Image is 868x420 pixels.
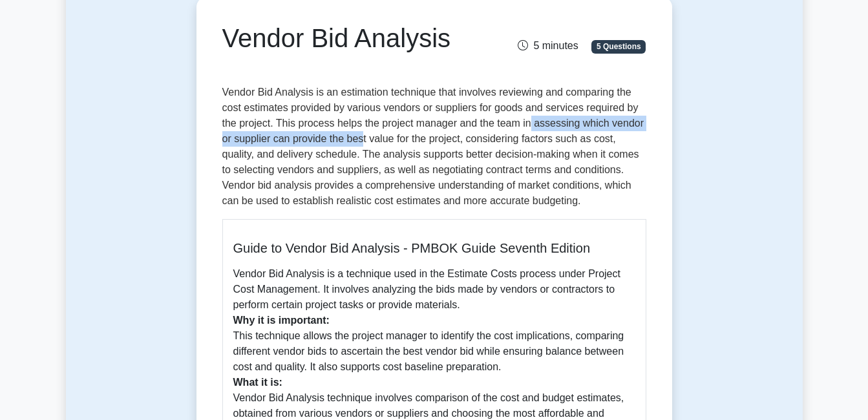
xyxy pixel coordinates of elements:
span: 5 Questions [591,40,646,53]
b: What it is: [233,377,282,388]
span: 5 minutes [518,40,578,51]
h1: Vendor Bid Analysis [222,23,500,54]
h5: Guide to Vendor Bid Analysis - PMBOK Guide Seventh Edition [233,240,635,256]
b: Why it is important: [233,315,330,326]
p: Vendor Bid Analysis is an estimation technique that involves reviewing and comparing the cost est... [222,85,646,209]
